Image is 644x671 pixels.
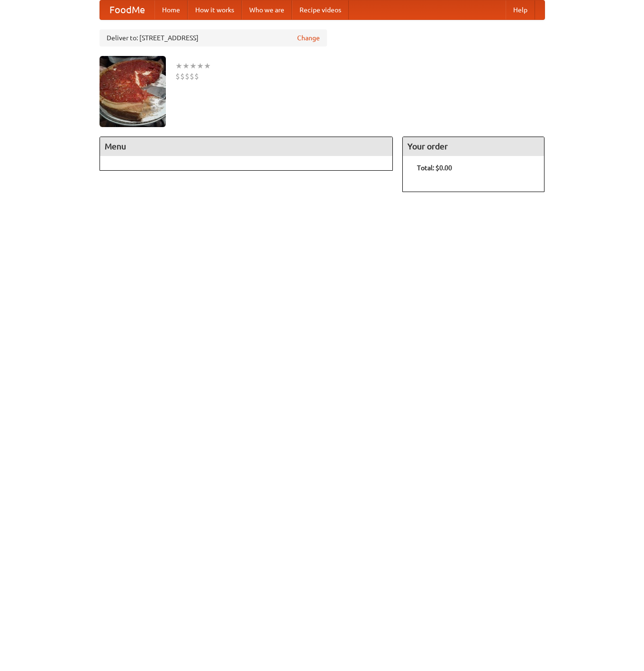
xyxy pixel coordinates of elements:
a: How it works [188,0,242,19]
li: $ [180,71,185,82]
a: Recipe videos [292,0,349,19]
li: $ [190,71,194,82]
li: ★ [204,61,211,71]
h4: Your order [403,137,544,156]
img: angular.jpg [100,56,166,127]
li: ★ [190,61,197,71]
li: ★ [175,61,182,71]
div: Deliver to: [STREET_ADDRESS] [100,29,327,46]
li: $ [194,71,199,82]
a: Change [297,33,320,43]
a: Home [154,0,188,19]
li: $ [185,71,190,82]
a: Help [506,0,535,19]
li: ★ [197,61,204,71]
li: ★ [182,61,190,71]
a: Who we are [242,0,292,19]
h4: Menu [100,137,393,156]
a: FoodMe [100,0,154,19]
li: $ [175,71,180,82]
b: Total: $0.00 [417,164,452,172]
